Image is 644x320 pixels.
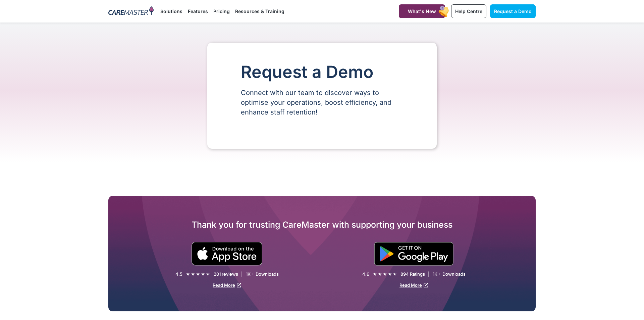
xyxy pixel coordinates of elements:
[186,271,190,278] i: ★
[373,271,377,278] i: ★
[408,8,436,14] span: What's New
[241,88,403,117] p: Connect with our team to discover ways to optimise your operations, boost efficiency, and enhance...
[388,271,392,278] i: ★
[206,271,210,278] i: ★
[400,271,466,277] div: 894 Ratings | 1K + Downloads
[393,271,397,278] i: ★
[362,271,369,277] div: 4.6
[191,271,195,278] i: ★
[374,242,453,266] img: "Get is on" Black Google play button.
[383,271,387,278] i: ★
[191,242,263,266] img: small black download on the apple app store button.
[241,63,403,81] h1: Request a Demo
[186,271,210,278] div: 4.5/5
[108,219,536,230] h2: Thank you for trusting CareMaster with supporting your business
[455,8,482,14] span: Help Centre
[213,282,241,288] a: Read More
[196,271,200,278] i: ★
[399,282,428,288] a: Read More
[373,271,397,278] div: 4.6/5
[378,271,382,278] i: ★
[214,271,279,277] div: 201 reviews | 1K + Downloads
[494,8,532,14] span: Request a Demo
[399,4,445,18] a: What's New
[201,271,205,278] i: ★
[451,4,486,18] a: Help Centre
[108,6,154,16] img: CareMaster Logo
[175,271,182,277] div: 4.5
[490,4,536,18] a: Request a Demo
